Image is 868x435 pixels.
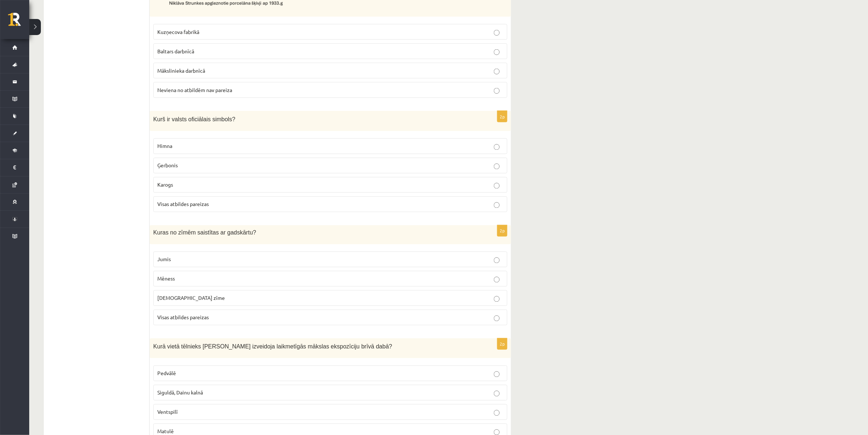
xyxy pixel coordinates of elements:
[494,49,500,55] input: Baltars darbnīcā
[494,144,500,150] input: Himna
[8,13,29,31] a: Rīgas 1. Tālmācības vidusskola
[494,202,500,208] input: Visas atbildes pareizas
[494,30,500,36] input: Kuzņecova fabrikā
[494,391,500,397] input: Siguldā, Dainu kalnā
[153,230,256,236] span: Kuras no zīmēm saistītas ar gadskārtu?
[494,257,500,263] input: Jumis
[157,370,176,377] span: Pedvālē
[157,28,199,35] span: Kuzņecova fabrikā
[157,182,173,188] span: Karogs
[157,275,175,282] span: Mēness
[497,338,507,350] p: 2p
[153,344,392,350] span: Kurā vietā tēlnieks [PERSON_NAME] izveidoja laikmetīgās mākslas ekspozīciju brīvā dabā?
[157,48,194,54] span: Baltars darbnīcā
[157,428,174,435] span: Matulē
[157,201,209,207] span: Visas atbildes pareizas
[157,295,225,301] span: [DEMOGRAPHIC_DATA] zīme
[494,69,500,75] input: Mākslinieka darbnīcā
[494,296,500,302] input: [DEMOGRAPHIC_DATA] zīme
[494,164,500,169] input: Ģerbonis
[494,183,500,189] input: Karogs
[153,116,235,122] span: Kurš ir valsts oficiālais simbols?
[497,111,507,122] p: 2p
[157,409,178,415] span: Ventspilī
[157,143,172,149] span: Himna
[157,314,209,321] span: Visas atbildes pareizas
[494,277,500,283] input: Mēness
[157,162,178,169] span: Ģerbonis
[157,389,203,396] span: Siguldā, Dainu kalnā
[157,256,171,263] span: Jumis
[497,225,507,237] p: 2p
[494,88,500,94] input: Neviena no atbildēm nav pareiza
[494,316,500,321] input: Visas atbildes pareizas
[494,410,500,416] input: Ventspilī
[157,67,205,74] span: Mākslinieka darbnīcā
[157,87,232,93] span: Neviena no atbildēm nav pareiza
[494,371,500,377] input: Pedvālē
